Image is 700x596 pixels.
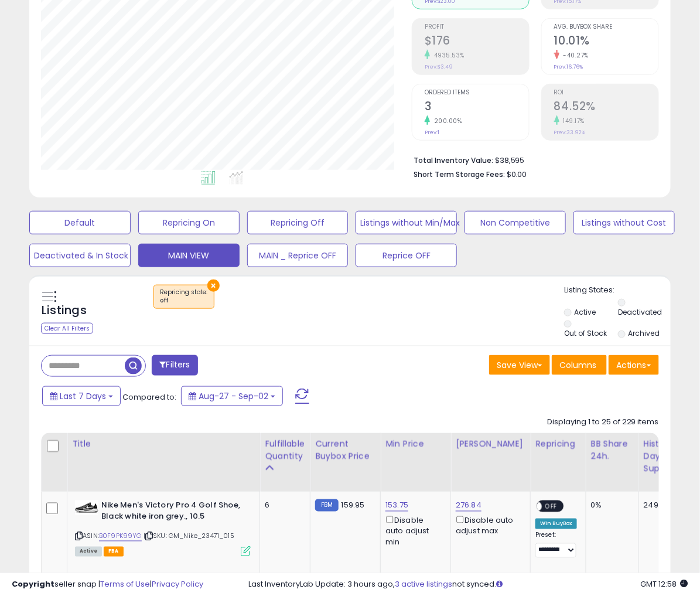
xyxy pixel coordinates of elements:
[430,51,465,60] small: 4935.53%
[342,500,365,511] span: 159.95
[591,438,634,462] div: BB Share 24h.
[385,438,446,450] div: Min Price
[564,328,607,338] label: Out of Stock
[554,34,658,50] h2: 10.01%
[465,211,566,234] button: Non Competitive
[547,417,659,428] div: Displaying 1 to 25 of 229 items
[425,90,529,96] span: Ordered Items
[138,244,240,267] button: MAIN VIEW
[72,438,255,450] div: Title
[99,532,142,541] a: B0F9PK99YG
[29,244,131,267] button: Deactivated & In Stock
[247,211,349,234] button: Repricing Off
[315,438,375,462] div: Current Buybox Price
[265,500,301,511] div: 6
[554,24,658,30] span: Avg. Buybox Share
[144,532,234,541] span: | SKU: GM_Nike_23471_015
[414,152,650,166] li: $38,595
[75,500,98,515] img: 31yKf3vappL._SL40_.jpg
[152,355,197,376] button: Filters
[60,390,106,402] span: Last 7 Days
[554,63,583,70] small: Prev: 16.76%
[199,390,268,402] span: Aug-27 - Sep-02
[575,307,596,317] label: Active
[554,129,586,136] small: Prev: 33.92%
[152,578,203,590] a: Privacy Policy
[456,500,482,512] a: 276.84
[356,244,457,267] button: Reprice OFF
[535,532,577,558] div: Preset:
[425,63,453,70] small: Prev: $3.49
[542,502,561,512] span: OFF
[554,90,658,96] span: ROI
[564,285,671,296] p: Listing States:
[644,438,687,475] div: Historical Days Of Supply
[248,579,688,590] div: Last InventoryLab Update: 3 hours ago, not synced.
[552,355,607,375] button: Columns
[425,100,529,115] h2: 3
[430,117,462,125] small: 200.00%
[425,34,529,50] h2: $176
[181,386,283,406] button: Aug-27 - Sep-02
[395,578,452,590] a: 3 active listings
[160,288,208,305] span: Repricing state :
[507,169,527,180] span: $0.00
[573,211,675,234] button: Listings without Cost
[414,169,505,179] b: Short Term Storage Fees:
[265,438,305,462] div: Fulfillable Quantity
[559,51,589,60] small: -40.27%
[12,578,54,590] strong: Copyright
[138,211,240,234] button: Repricing On
[122,391,176,403] span: Compared to:
[618,307,662,317] label: Deactivated
[489,355,550,375] button: Save View
[29,211,131,234] button: Default
[100,578,150,590] a: Terms of Use
[42,386,121,406] button: Last 7 Days
[247,244,349,267] button: MAIN _ Reprice OFF
[12,579,203,590] div: seller snap | |
[425,129,439,136] small: Prev: 1
[629,328,660,338] label: Archived
[42,302,87,319] h5: Listings
[456,514,521,537] div: Disable auto adjust max
[535,438,581,450] div: Repricing
[356,211,457,234] button: Listings without Min/Max
[559,117,585,125] small: 149.17%
[101,500,244,525] b: Nike Men's Victory Pro 4 Golf Shoe, Black white iron grey., 10.5
[554,100,658,115] h2: 84.52%
[535,519,577,529] div: Win BuyBox
[385,514,442,547] div: Disable auto adjust min
[559,359,596,371] span: Columns
[425,24,529,30] span: Profit
[385,500,408,512] a: 153.75
[315,499,338,512] small: FBM
[104,547,124,557] span: FBA
[414,155,493,165] b: Total Inventory Value:
[75,500,251,555] div: ASIN:
[609,355,659,375] button: Actions
[41,323,93,334] div: Clear All Filters
[641,578,688,590] span: 2025-09-10 12:58 GMT
[591,500,630,511] div: 0%
[75,547,102,557] span: All listings currently available for purchase on Amazon
[207,280,220,292] button: ×
[644,500,682,511] div: 249.40
[160,297,208,305] div: off
[456,438,525,450] div: [PERSON_NAME]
